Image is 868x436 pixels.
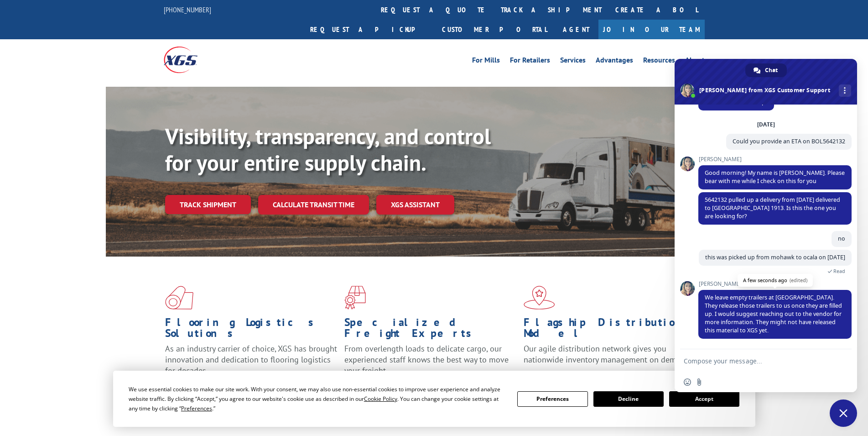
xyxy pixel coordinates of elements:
[524,317,696,343] h1: Flagship Distribution Model
[598,20,705,39] a: Join Our Team
[510,57,550,67] a: For Retailers
[344,343,517,384] p: From overlength loads to delicate cargo, our experienced staff knows the best way to move your fr...
[839,84,851,97] div: More channels
[524,286,555,310] img: xgs-icon-flagship-distribution-model-red
[517,391,587,407] button: Preferences
[344,317,517,343] h1: Specialized Freight Experts
[344,286,366,310] img: xgs-icon-focused-on-flooring-red
[472,57,500,67] a: For Mills
[165,122,491,177] b: Visibility, transparency, and control for your entire supply chain.
[705,253,845,261] span: this was picked up from mohawk to ocala on [DATE]
[165,317,338,343] h1: Flooring Logistics Solutions
[830,399,857,427] div: Close chat
[560,57,586,67] a: Services
[684,357,828,365] textarea: Compose your message...
[745,63,787,77] div: Chat
[113,371,755,427] div: Cookie Consent Prompt
[757,122,775,127] div: [DATE]
[669,391,739,407] button: Accept
[554,20,598,39] a: Agent
[685,57,705,67] a: About
[705,196,840,220] span: 5642132 pulled up a delivery from [DATE] delivered to [GEOGRAPHIC_DATA] 1913. Is this the one you...
[765,63,778,77] span: Chat
[705,294,842,334] span: We leave empty trailers at [GEOGRAPHIC_DATA]. They release those trailers to us once they are fil...
[696,378,703,386] span: Send a file
[303,20,435,39] a: Request a pickup
[524,343,691,365] span: Our agile distribution network gives you nationwide inventory management on demand.
[129,384,506,413] div: We use essential cookies to make our site work. With your consent, we may also use non-essential ...
[364,395,397,403] span: Cookie Policy
[593,391,664,407] button: Decline
[705,169,845,185] span: Good morning! My name is [PERSON_NAME]. Please bear with me while I check on this for you
[838,235,845,242] span: no
[258,195,369,215] a: Calculate transit time
[181,404,212,412] span: Preferences
[165,343,337,376] span: As an industry carrier of choice, XGS has brought innovation and dedication to flooring logistics...
[733,137,845,145] span: Could you provide an ETA on BOL5642132
[376,195,454,215] a: XGS ASSISTANT
[684,378,691,386] span: Insert an emoji
[435,20,554,39] a: Customer Portal
[165,195,251,214] a: Track shipment
[643,57,675,67] a: Resources
[596,57,633,67] a: Advantages
[833,268,845,274] span: Read
[164,5,211,14] a: [PHONE_NUMBER]
[698,156,852,163] span: [PERSON_NAME]
[165,286,193,310] img: xgs-icon-total-supply-chain-intelligence-red
[698,281,852,287] span: [PERSON_NAME]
